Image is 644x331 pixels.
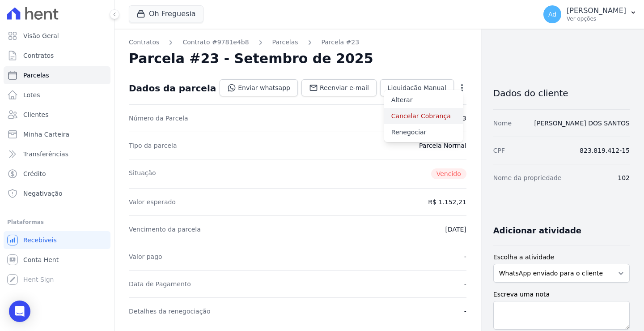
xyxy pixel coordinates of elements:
[129,83,216,94] div: Dados da parcela
[129,307,211,316] dt: Detalhes da renegociação
[220,79,298,96] a: Enviar whatsapp
[4,251,110,269] a: Conta Hent
[4,145,110,163] a: Transferências
[493,225,581,236] h3: Adicionar atividade
[23,169,46,178] span: Crédito
[493,253,630,262] label: Escolha a atividade
[23,236,57,245] span: Recebíveis
[384,124,463,140] a: Renegociar
[129,114,188,123] dt: Número da Parcela
[534,120,630,127] a: [PERSON_NAME] DOS SANTOS
[23,31,59,40] span: Visão Geral
[4,231,110,249] a: Recebíveis
[7,217,107,228] div: Plataformas
[320,83,369,92] span: Reenviar e-mail
[567,6,626,15] p: [PERSON_NAME]
[23,255,59,264] span: Conta Hent
[23,51,54,60] span: Contratos
[618,173,630,182] dd: 102
[4,125,110,143] a: Minha Carteira
[129,38,159,47] a: Contratos
[129,225,201,234] dt: Vencimento da parcela
[493,290,630,299] label: Escreva uma nota
[384,92,463,108] a: Alterar
[23,90,40,99] span: Lotes
[380,79,454,96] a: Liquidação Manual
[464,252,466,261] dd: -
[580,146,630,155] dd: 823.819.412-15
[322,38,360,47] a: Parcela #23
[4,66,110,84] a: Parcelas
[548,11,556,17] span: Ad
[4,27,110,45] a: Visão Geral
[4,86,110,104] a: Lotes
[23,71,49,80] span: Parcelas
[464,279,466,288] dd: -
[493,146,505,155] dt: CPF
[4,165,110,183] a: Crédito
[493,173,562,182] dt: Nome da propriedade
[384,108,463,124] a: Cancelar Cobrança
[129,141,177,150] dt: Tipo da parcela
[23,189,63,198] span: Negativação
[445,225,466,234] dd: [DATE]
[4,185,110,202] a: Negativação
[419,141,466,150] dd: Parcela Normal
[428,198,466,206] dd: R$ 1.152,21
[493,119,512,128] dt: Nome
[9,301,30,322] div: Open Intercom Messenger
[129,198,176,206] dt: Valor esperado
[129,5,203,22] button: Oh Freguesia
[567,15,626,22] p: Ver opções
[388,83,446,92] span: Liquidação Manual
[464,307,466,316] dd: -
[23,110,48,119] span: Clientes
[23,130,69,139] span: Minha Carteira
[4,106,110,124] a: Clientes
[301,79,377,96] a: Reenviar e-mail
[536,2,644,27] button: Ad [PERSON_NAME] Ver opções
[182,38,249,47] a: Contrato #9781e4b8
[129,252,162,261] dt: Valor pago
[129,38,466,47] nav: Breadcrumb
[23,150,68,159] span: Transferências
[493,88,630,99] h3: Dados do cliente
[129,51,373,67] h2: Parcela #23 - Setembro de 2025
[272,38,298,47] a: Parcelas
[129,168,156,179] dt: Situação
[431,168,466,179] span: Vencido
[129,279,191,288] dt: Data de Pagamento
[4,47,110,64] a: Contratos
